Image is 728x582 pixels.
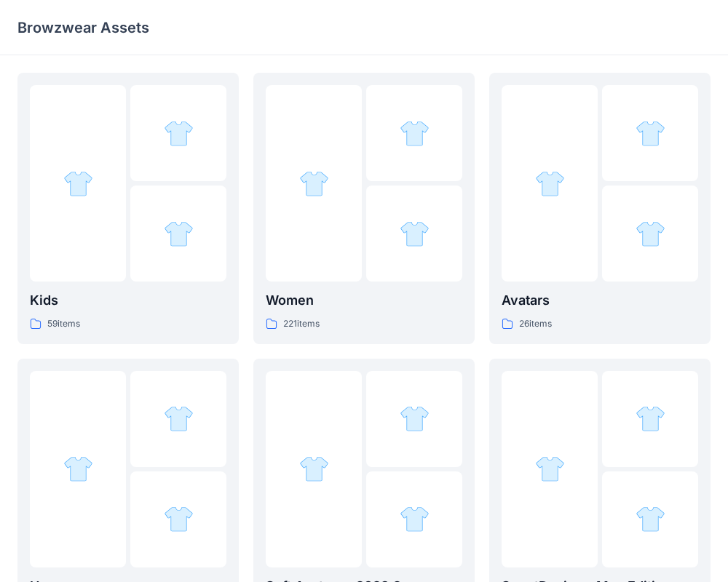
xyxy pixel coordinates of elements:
[535,454,565,484] img: folder 1
[283,316,320,332] p: 221 items
[63,454,93,484] img: folder 1
[400,504,430,534] img: folder 3
[400,404,430,434] img: folder 2
[299,169,329,199] img: folder 1
[30,290,226,311] p: Kids
[47,316,80,332] p: 59 items
[17,17,149,38] p: Browzwear Assets
[253,73,475,344] a: folder 1folder 2folder 3Women221items
[164,404,194,434] img: folder 2
[636,404,665,434] img: folder 2
[164,119,194,148] img: folder 2
[164,504,194,534] img: folder 3
[636,219,665,249] img: folder 3
[519,316,552,332] p: 26 items
[400,119,430,148] img: folder 2
[636,504,665,534] img: folder 3
[636,119,665,148] img: folder 2
[400,219,430,249] img: folder 3
[502,290,698,311] p: Avatars
[164,219,194,249] img: folder 3
[535,169,565,199] img: folder 1
[17,73,239,344] a: folder 1folder 2folder 3Kids59items
[489,73,711,344] a: folder 1folder 2folder 3Avatars26items
[299,454,329,484] img: folder 1
[63,169,93,199] img: folder 1
[266,290,462,311] p: Women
